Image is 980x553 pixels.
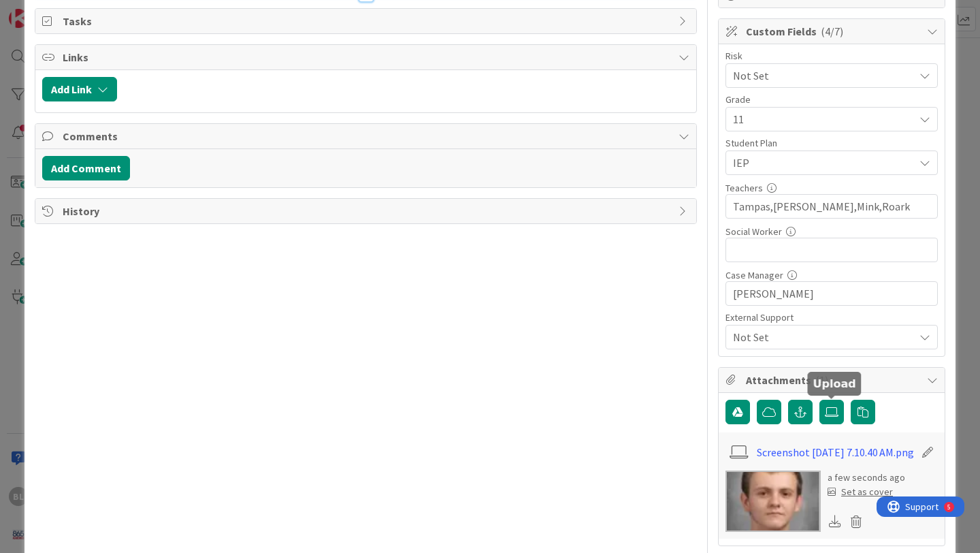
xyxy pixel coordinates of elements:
span: Not Set [733,329,914,345]
div: 5 [71,5,74,16]
div: Grade [725,95,938,104]
div: External Support [725,313,938,322]
div: Student Plan [725,138,938,148]
div: Risk [725,51,938,61]
button: Add Comment [42,156,130,180]
span: History [63,203,672,219]
span: ( 4/7 ) [821,25,843,38]
span: Tasks [63,13,672,29]
button: Add Link [42,77,117,101]
div: Set as cover [828,485,893,499]
label: Case Manager [725,269,783,281]
label: Teachers [725,182,763,194]
div: Download [828,513,843,531]
span: Comments [63,128,672,144]
label: Social Worker [725,225,782,238]
span: IEP [733,155,914,171]
span: Custom Fields [746,23,920,39]
a: Screenshot [DATE] 7.10.40 AM.png [757,444,914,460]
span: Links [63,49,672,65]
span: Support [29,2,62,18]
div: a few seconds ago [828,471,905,485]
h5: Upload [813,377,856,390]
span: Attachments [746,372,920,388]
span: Not Set [733,66,907,85]
span: 11 [733,110,907,129]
